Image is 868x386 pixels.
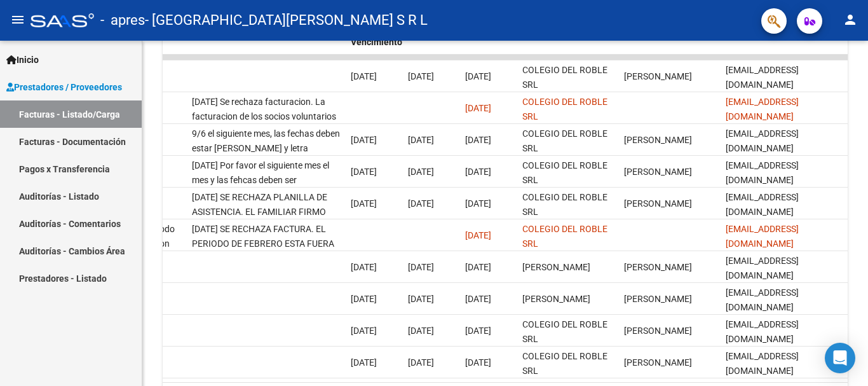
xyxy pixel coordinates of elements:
span: [DATE] [351,198,377,209]
div: Open Intercom Messenger [825,343,855,373]
span: Prestadores / Proveedores [6,80,122,94]
datatable-header-cell: Email [721,14,848,70]
span: - apres [100,6,145,34]
datatable-header-cell: Confirmado Por [619,14,721,70]
span: 9/6 el siguiente mes, las fechas deben estar [PERSON_NAME] y letra [PERSON_NAME] [192,128,340,168]
span: [PERSON_NAME] [624,71,692,81]
span: [EMAIL_ADDRESS][DOMAIN_NAME] [726,287,799,312]
span: [PERSON_NAME] [624,167,692,177]
span: [PERSON_NAME] [624,135,692,145]
span: [DATE] [408,294,434,304]
span: [EMAIL_ADDRESS][DOMAIN_NAME] [726,65,799,90]
span: [EMAIL_ADDRESS][DOMAIN_NAME] [726,319,799,344]
span: [DATE] [351,167,377,177]
span: [DATE] Se rechaza facturacion. La facturacion de los socios voluntarios (que no desregulan por ob... [192,97,338,194]
span: COLEGIO DEL ROBLE SRL [522,65,607,90]
span: COLEGIO DEL ROBLE SRL [522,97,607,121]
span: [DATE] [351,71,377,81]
span: [DATE] [465,262,491,272]
span: [EMAIL_ADDRESS][DOMAIN_NAME] [726,351,799,376]
span: COLEGIO DEL ROBLE SRL [522,128,607,153]
span: [DATE] [408,135,434,145]
span: [PERSON_NAME] [624,198,692,209]
span: [DATE] [408,357,434,368]
span: Inicio [6,53,39,67]
mat-icon: menu [10,12,25,27]
span: [PERSON_NAME] [624,326,692,336]
span: Fecha Vencimiento [351,22,402,47]
span: [DATE] [408,167,434,177]
span: [EMAIL_ADDRESS][DOMAIN_NAME] [726,224,799,249]
span: [DATE] [408,326,434,336]
span: [DATE] [408,262,434,272]
span: [DATE] [408,198,434,209]
span: [DATE] [351,357,377,368]
datatable-header-cell: Creado [460,14,517,70]
span: COLEGIO DEL ROBLE SRL [522,351,607,376]
span: [PERSON_NAME] [624,357,692,368]
span: [DATE] [465,326,491,336]
span: [DATE] [351,294,377,304]
span: [DATE] [465,135,491,145]
span: [DATE] [351,326,377,336]
span: [DATE] [465,103,491,113]
datatable-header-cell: Fecha Confimado [403,14,460,70]
span: [DATE] [465,294,491,304]
span: [DATE] Por favor el siguiente mes el mes y las fehcas deben ser [PERSON_NAME] y letra Gracias [PE... [192,160,329,214]
datatable-header-cell: Comentario Obra Social [187,14,346,70]
span: [PERSON_NAME] [522,294,590,304]
span: [EMAIL_ADDRESS][DOMAIN_NAME] [726,97,799,121]
span: COLEGIO DEL ROBLE SRL [522,224,607,249]
span: [DATE] [465,357,491,368]
span: [PERSON_NAME] [624,294,692,304]
span: - [GEOGRAPHIC_DATA][PERSON_NAME] S R L [145,6,428,34]
span: [DATE] [465,167,491,177]
span: [DATE] [351,135,377,145]
span: COLEGIO DEL ROBLE SRL [522,192,607,217]
span: [EMAIL_ADDRESS][DOMAIN_NAME] [726,256,799,280]
span: [EMAIL_ADDRESS][DOMAIN_NAME] [726,192,799,217]
datatable-header-cell: Usuario [517,14,619,70]
span: [PERSON_NAME] [522,262,590,272]
span: COLEGIO DEL ROBLE SRL [522,319,607,344]
mat-icon: person [843,12,858,27]
span: [PERSON_NAME] [624,262,692,272]
span: [DATE] [465,230,491,240]
span: [DATE] [465,71,491,81]
span: [DATE] [465,198,491,209]
span: [EMAIL_ADDRESS][DOMAIN_NAME] [726,160,799,185]
span: [DATE] [408,71,434,81]
span: COLEGIO DEL ROBLE SRL [522,160,607,185]
datatable-header-cell: Fecha Vencimiento [346,14,403,70]
span: [DATE] [351,262,377,272]
span: [EMAIL_ADDRESS][DOMAIN_NAME] [726,128,799,153]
